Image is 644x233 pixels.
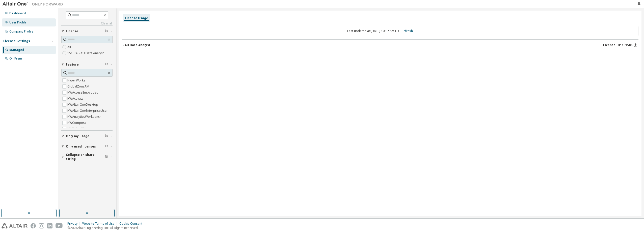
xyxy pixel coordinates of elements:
span: Only used licenses [66,144,96,149]
label: HWAnalyticsWorkbench [67,114,102,120]
div: AU Data Analyst [125,43,150,47]
label: 151506 - AU Data Analyst [67,50,105,56]
a: Refresh [402,29,413,33]
div: On Prem [9,56,22,61]
span: Collapse on share string [66,153,105,161]
label: HWAccessEmbedded [67,90,99,96]
button: Only my usage [61,131,113,142]
div: License Settings [3,39,30,43]
div: Company Profile [9,30,33,34]
button: Only used licenses [61,141,113,152]
div: Dashboard [9,11,26,15]
span: Clear filter [105,155,108,159]
p: © 2025 Altair Engineering, Inc. All Rights Reserved. [67,226,145,230]
img: linkedin.svg [47,223,52,228]
label: HWAltairOneEnterpriseUser [67,108,109,114]
label: HWAltairOneDesktop [67,102,99,108]
img: facebook.svg [31,223,36,228]
span: License [66,29,78,33]
img: youtube.svg [56,223,63,228]
span: Only my usage [66,134,89,138]
img: Altair One [3,2,66,7]
div: Privacy [67,222,82,226]
span: Clear filter [105,63,108,67]
div: User Profile [9,20,26,24]
button: AU Data AnalystLicense ID: 151506 [122,40,638,51]
span: Feature [66,63,79,67]
img: altair_logo.svg [2,223,28,228]
img: instagram.svg [39,223,44,228]
div: Cookie Consent [119,222,145,226]
label: All [67,44,72,50]
div: Website Terms of Use [82,222,119,226]
span: Clear filter [105,144,108,149]
label: HWEmbedBasic [67,126,91,132]
button: Feature [61,59,113,70]
span: License ID: 151506 [603,43,632,47]
div: Managed [9,48,24,52]
label: GlobalZoneAM [67,83,90,90]
span: Clear filter [105,134,108,138]
label: HWActivate [67,96,85,102]
div: Last updated at: [DATE] 10:17 AM EDT [122,26,638,36]
div: License Usage [125,16,148,20]
button: Collapse on share string [61,151,113,162]
span: Clear filter [105,29,108,33]
label: HyperWorks [67,77,86,83]
button: License [61,26,113,37]
a: Clear all [61,21,113,25]
label: HWCompose [67,120,88,126]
